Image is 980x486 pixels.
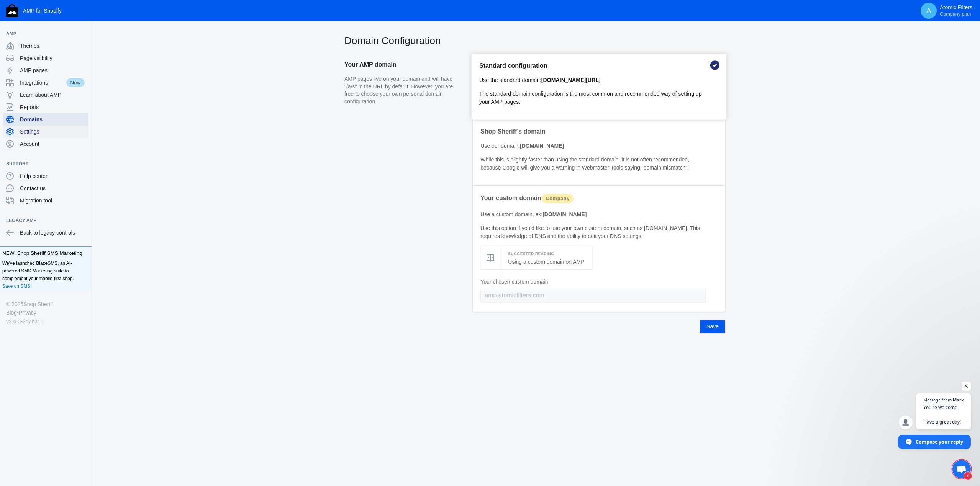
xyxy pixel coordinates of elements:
[916,435,963,448] span: Compose your reply
[964,471,972,480] span: 1
[479,90,707,106] p: The standard domain configuration is the most common and recommended way of setting up your AMP p...
[3,64,88,77] a: AMP pages
[706,323,719,329] span: Save
[20,128,85,135] span: Settings
[479,76,707,84] p: Use the standard domain:
[541,193,574,204] span: Company
[480,127,706,135] h5: Shop Sheriff's domain
[23,300,53,308] a: Shop Sheriff
[20,67,85,74] span: AMP pages
[20,91,85,99] span: Learn about AMP
[6,160,78,168] span: Support
[3,194,88,207] a: Migration tool
[480,195,541,201] span: Your custom domain
[344,34,728,47] h2: Domain Configuration
[480,156,706,172] p: While this is slightly faster than using the standard domain, it is not often recommended, becaus...
[948,455,971,478] div: Open chat
[20,103,85,111] span: Reports
[923,398,952,402] span: Message from
[940,11,971,17] span: Company plan
[3,52,88,64] a: Page visibility
[20,116,85,123] span: Domains
[6,317,85,326] div: v2.6.0-2d7b316
[3,227,88,239] a: Back to legacy controls
[6,217,78,224] span: Legacy AMP
[940,4,972,17] p: Atomic Filters
[925,7,932,15] span: A
[508,259,584,265] a: Using a custom domain on AMP
[6,300,85,308] div: © 2025
[480,142,706,150] p: Use our domain:
[344,54,463,75] h2: Your AMP domain
[3,77,88,89] a: IntegrationsNew
[923,404,964,426] span: You're welcome. Have a great day!
[6,308,17,317] a: Blog
[3,40,88,52] a: Themes
[480,224,706,240] p: Use this option if you'd like to use your own custom domain, such as [DOMAIN_NAME]. This requires...
[541,77,601,83] b: [DOMAIN_NAME][URL]
[3,89,88,101] a: Learn about AMP
[3,113,88,126] a: Domains
[3,182,88,194] a: Contact us
[78,32,90,35] button: Add a sales channel
[20,197,85,204] span: Migration tool
[3,138,88,150] a: Account
[3,101,88,113] a: Reports
[480,210,706,219] p: Use a custom domain, ex:
[6,30,78,38] span: AMP
[2,282,32,290] a: Save on SMS!
[20,184,85,192] span: Contact us
[78,162,90,165] button: Add a sales channel
[953,398,964,402] span: Mark
[542,211,587,217] b: [DOMAIN_NAME]
[700,320,725,333] button: Save
[78,219,90,222] button: Add a sales channel
[480,277,706,287] label: Your chosen custom domain
[20,140,85,148] span: Account
[6,308,85,317] div: •
[20,79,66,86] span: Integrations
[3,126,88,138] a: Settings
[20,42,85,50] span: Themes
[66,77,85,88] span: New
[20,172,85,180] span: Help center
[23,8,62,14] span: AMP for Shopify
[508,250,584,258] h5: Suggested Reading
[6,4,18,17] img: Shop Sheriff Logo
[480,289,706,302] input: amp.atomicfilters.com
[344,75,463,105] p: AMP pages live on your domain and will have "/a/s" in the URL by default. However, you are free t...
[19,308,36,317] a: Privacy
[20,54,85,62] span: Page visibility
[520,143,564,149] b: [DOMAIN_NAME]
[20,229,85,236] span: Back to legacy controls
[479,61,707,69] h5: Standard configuration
